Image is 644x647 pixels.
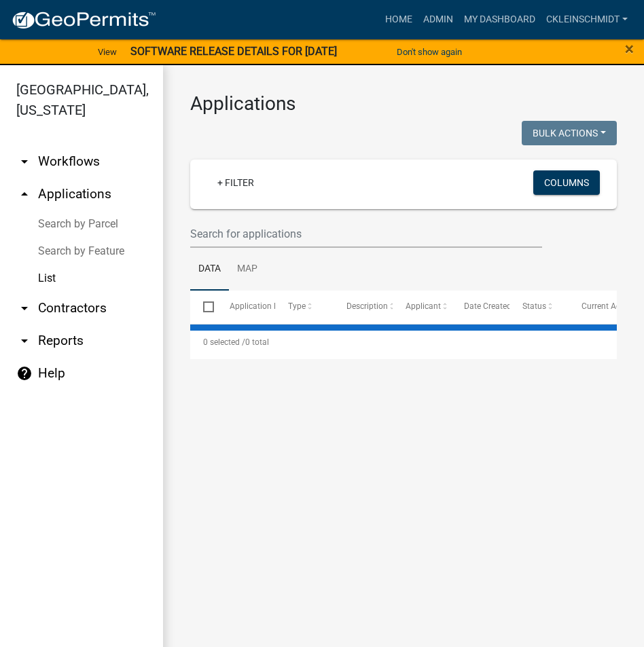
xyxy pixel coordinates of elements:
span: Application Number [230,301,304,311]
span: 0 selected / [203,337,245,347]
span: Status [522,301,546,311]
a: View [92,41,122,63]
a: My Dashboard [459,7,541,33]
a: + Filter [207,170,265,195]
datatable-header-cell: Applicant [393,291,451,323]
a: Home [380,7,418,33]
strong: SOFTWARE RELEASE DETAILS FOR [DATE] [130,45,337,58]
i: arrow_drop_down [16,300,33,316]
datatable-header-cell: Status [509,291,568,323]
div: 0 total [190,325,617,359]
input: Search for applications [190,220,542,248]
button: Don't show again [391,41,467,63]
a: Admin [418,7,459,33]
span: Description [346,301,388,311]
datatable-header-cell: Date Created [451,291,509,323]
span: Current Activity [582,301,638,311]
a: ckleinschmidt [541,7,633,33]
span: × [625,39,634,58]
span: Type [288,301,306,311]
i: arrow_drop_down [16,153,33,170]
a: Data [190,248,229,291]
span: Date Created [464,301,512,311]
a: Map [229,248,266,291]
datatable-header-cell: Select [190,291,216,323]
button: Close [625,41,634,57]
i: arrow_drop_down [16,333,33,349]
i: help [16,365,33,382]
h3: Applications [190,92,617,115]
button: Bulk Actions [522,121,617,145]
span: Applicant [406,301,441,311]
datatable-header-cell: Description [334,291,392,323]
datatable-header-cell: Type [275,291,334,323]
button: Columns [533,170,600,195]
i: arrow_drop_up [16,186,33,202]
datatable-header-cell: Application Number [216,291,274,323]
datatable-header-cell: Current Activity [569,291,627,323]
